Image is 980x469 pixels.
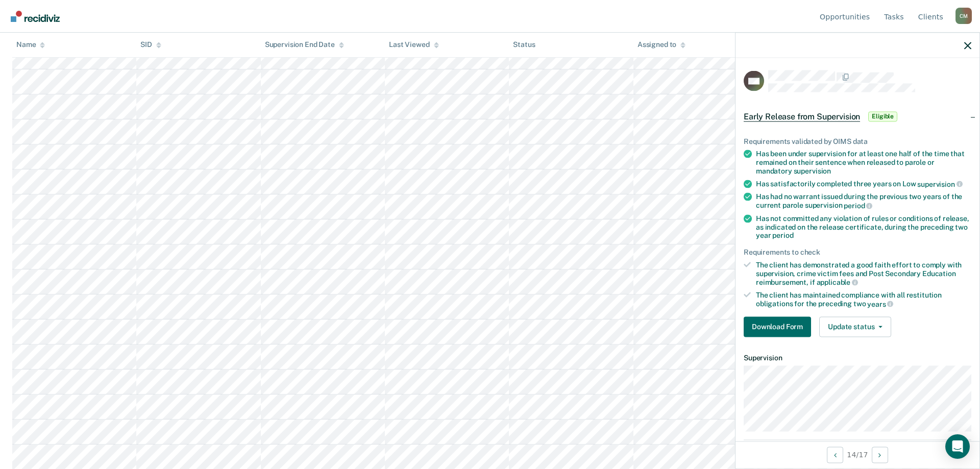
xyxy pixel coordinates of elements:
button: Update status [819,316,891,337]
div: SID [140,41,161,50]
div: Supervision End Date [265,41,344,50]
img: Recidiviz [11,11,60,22]
span: supervision [794,166,831,175]
div: Has been under supervision for at least one half of the time that remained on their sentence when... [756,150,971,175]
span: years [867,300,893,308]
div: Open Intercom Messenger [945,434,970,459]
span: supervision [917,180,962,188]
dt: Supervision [744,353,971,362]
div: Requirements validated by OIMS data [744,137,971,145]
span: Early Release from Supervision [744,111,860,121]
button: Download Form [744,316,811,337]
a: Navigate to form link [744,316,815,337]
div: Has satisfactorily completed three years on Low [756,179,971,188]
div: The client has demonstrated a good faith effort to comply with supervision, crime victim fees and... [756,260,971,286]
div: Has had no warrant issued during the previous two years of the current parole supervision [756,192,971,210]
div: Last Viewed [389,41,438,50]
span: period [844,201,872,209]
div: Requirements to check [744,248,971,257]
div: 14 / 17 [736,441,979,468]
span: period [772,231,793,239]
div: Status [513,41,535,50]
div: Name [16,41,45,50]
div: C M [955,8,972,24]
div: Assigned to [638,41,685,50]
div: Early Release from SupervisionEligible [736,100,979,133]
span: Eligible [868,111,897,121]
span: applicable [817,278,858,286]
button: Profile dropdown button [955,8,972,24]
button: Next Opportunity [872,447,888,463]
div: Has not committed any violation of rules or conditions of release, as indicated on the release ce... [756,214,971,239]
button: Previous Opportunity [827,447,843,463]
div: The client has maintained compliance with all restitution obligations for the preceding two [756,291,971,308]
